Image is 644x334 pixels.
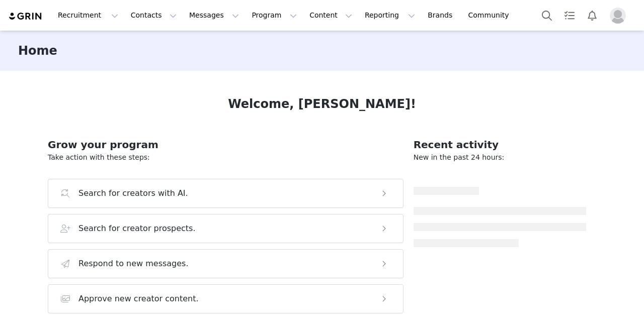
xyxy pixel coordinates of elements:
[414,152,586,163] p: New in the past 24 hours:
[125,4,183,27] button: Contacts
[48,284,404,313] button: Approve new creator content.
[78,258,189,270] h3: Respond to new messages.
[52,4,124,27] button: Recruitment
[303,4,358,27] button: Content
[536,4,558,27] button: Search
[8,12,43,21] img: grin logo
[604,8,636,24] button: Profile
[48,152,404,163] p: Take action with these steps:
[78,187,188,199] h3: Search for creators with AI.
[246,4,303,27] button: Program
[228,95,416,113] h1: Welcome, [PERSON_NAME]!
[48,214,404,243] button: Search for creator prospects.
[414,137,586,152] h2: Recent activity
[48,179,404,208] button: Search for creators with AI.
[183,4,245,27] button: Messages
[18,42,57,60] h3: Home
[48,249,404,278] button: Respond to new messages.
[78,293,199,305] h3: Approve new creator content.
[422,4,461,27] a: Brands
[581,4,603,27] button: Notifications
[48,137,404,152] h2: Grow your program
[462,4,520,27] a: Community
[359,4,421,27] button: Reporting
[78,222,196,235] h3: Search for creator prospects.
[610,8,626,24] img: placeholder-profile.jpg
[558,4,581,27] a: Tasks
